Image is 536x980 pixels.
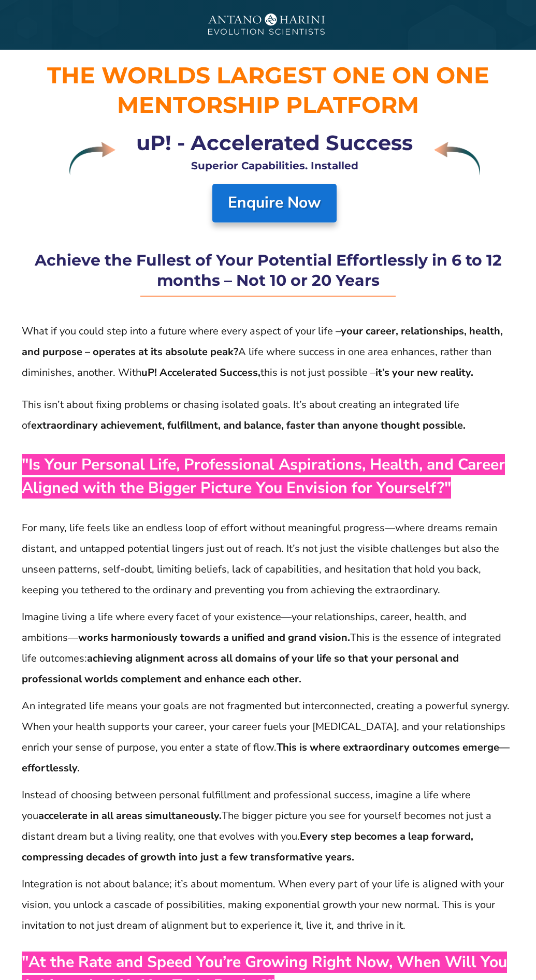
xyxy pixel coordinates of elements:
p: For many, life feels like an endless loop of effort without meaningful progress—where dreams rema... [22,518,514,601]
img: A&H_Ev png [191,6,346,45]
strong: achieving alignment across all domains of your life so that your personal and professional worlds... [22,651,459,686]
strong: Every step becomes a leap forward, compressing decades of growth into just a few transformative y... [22,829,473,864]
strong: works harmoniously towards a unified and grand vision. [78,631,350,645]
strong: Achieve the Fullest of Your Potential Effortlessly in 6 to 12 months – Not 10 or 20 Years [35,251,502,290]
strong: your career, relationships, health, and purpose – operates at its absolute peak? [22,324,503,359]
strong: it’s your new reality. [375,365,473,379]
span: THE WORLDS LARGEST ONE ON ONE M [47,61,489,119]
span: "Is Your Personal Life, Professional Aspirations, Health, and Career Aligned with the Bigger Pict... [22,454,505,499]
strong: Enquire Now [228,192,321,213]
a: Enquire Now [212,184,337,222]
strong: accelerate in all areas simultaneously. [38,809,222,823]
strong: fulfillment, and balance, faster than anyone thought possible. [167,418,466,432]
strong: extraordinary achievement, [31,418,165,432]
p: Instead of choosing between personal fulfillment and professional success, imagine a life where y... [22,785,514,868]
p: Imagine living a life where every facet of your existence—your relationships, career, health, and... [22,607,514,690]
span: entorship Platform [139,91,419,119]
p: Integration is not about balance; it’s about momentum. When every part of your life is aligned wi... [22,874,514,936]
p: An integrated life means your goals are not fragmented but interconnected, creating a powerful sy... [22,696,514,779]
strong: Superior Capabilities. Installed [191,159,358,172]
strong: This is where extraordinary outcomes emerge—effortlessly. [22,740,510,775]
img: Layer 9 [69,142,115,175]
strong: uP! - Accelerated Success [136,130,413,155]
p: This isn’t about fixing problems or chasing isolated goals. It’s about creating an integrated lif... [22,394,514,436]
img: Layer 9 copy [434,142,480,175]
p: What if you could step into a future where every aspect of your life – A life where success in on... [22,321,514,383]
strong: uP! Accelerated Success, [141,365,260,379]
